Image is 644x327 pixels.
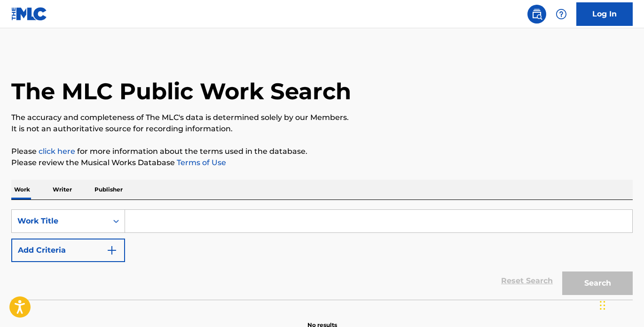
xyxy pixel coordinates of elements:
[597,282,644,327] iframe: Chat Widget
[11,77,351,105] h1: The MLC Public Work Search
[11,157,633,168] p: Please review the Musical Works Database
[39,147,75,156] a: click here
[11,7,47,21] img: MLC Logo
[11,209,633,300] form: Search Form
[92,180,126,199] p: Publisher
[11,180,33,199] p: Work
[17,215,102,227] div: Work Title
[11,112,633,123] p: The accuracy and completeness of The MLC's data is determined solely by our Members.
[175,158,226,167] a: Terms of Use
[600,291,605,319] div: Drag
[11,239,125,262] button: Add Criteria
[106,245,118,256] img: 9d2ae6d4665cec9f34b9.svg
[50,180,75,199] p: Writer
[531,8,542,20] img: search
[556,8,567,20] img: help
[11,123,633,135] p: It is not an authoritative source for recording information.
[552,5,571,24] div: Help
[527,5,546,24] a: Public Search
[11,146,633,157] p: Please for more information about the terms used in the database.
[576,2,633,26] a: Log In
